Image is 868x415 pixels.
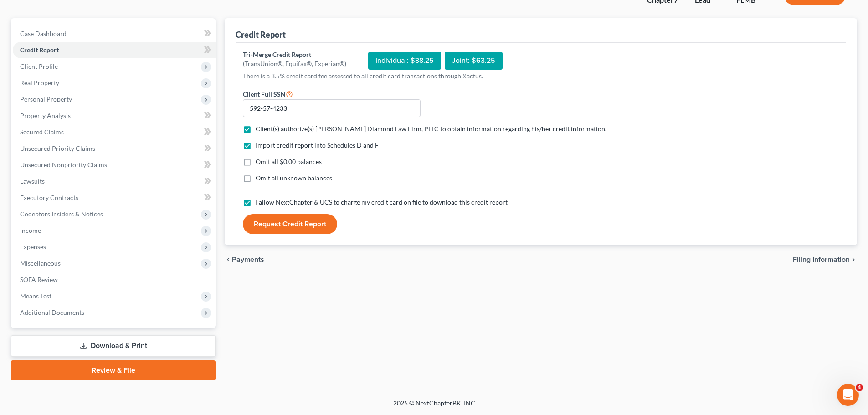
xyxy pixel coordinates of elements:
span: Executory Contracts [20,194,78,201]
span: Means Test [20,292,51,300]
span: Import credit report into Schedules D and F [256,141,379,149]
a: Case Dashboard [13,26,216,42]
span: Case Dashboard [20,30,67,37]
span: Payments [232,256,264,263]
span: Omit all unknown balances [256,174,332,182]
i: chevron_right [850,256,857,263]
a: Executory Contracts [13,190,216,206]
a: Secured Claims [13,124,216,140]
span: Credit Report [20,46,59,54]
a: Unsecured Nonpriority Claims [13,157,216,173]
button: Request Credit Report [243,214,337,234]
span: Unsecured Nonpriority Claims [20,161,107,169]
a: Download & Print [11,335,216,357]
span: Unsecured Priority Claims [20,144,95,152]
span: Additional Documents [20,308,84,316]
span: SOFA Review [20,276,58,283]
span: Client Full SSN [243,90,286,98]
i: chevron_left [225,256,232,263]
span: Codebtors Insiders & Notices [20,210,103,218]
div: 2025 © NextChapterBK, INC [175,399,694,415]
a: Credit Report [13,42,216,58]
div: Joint: $63.25 [445,52,503,70]
button: Filing Information chevron_right [793,256,857,263]
span: Filing Information [793,256,850,263]
p: There is a 3.5% credit card fee assessed to all credit card transactions through Xactus. [243,72,607,81]
span: Secured Claims [20,128,64,136]
span: Real Property [20,79,59,87]
span: 4 [856,384,863,391]
div: (TransUnion®, Equifax®, Experian®) [243,59,346,68]
a: Review & File [11,360,216,380]
span: Income [20,226,41,234]
span: Client(s) authorize(s) [PERSON_NAME] Diamond Law Firm, PLLC to obtain information regarding his/h... [256,125,606,133]
span: Miscellaneous [20,259,61,267]
span: Property Analysis [20,112,71,119]
span: Lawsuits [20,177,45,185]
span: Personal Property [20,95,72,103]
span: I allow NextChapter & UCS to charge my credit card on file to download this credit report [256,198,508,206]
input: XXX-XX-XXXX [243,99,421,118]
a: Property Analysis [13,108,216,124]
a: Lawsuits [13,173,216,190]
a: SOFA Review [13,272,216,288]
div: Tri-Merge Credit Report [243,50,346,59]
div: Individual: $38.25 [368,52,441,70]
iframe: Intercom live chat [837,384,859,406]
span: Omit all $0.00 balances [256,158,322,165]
button: chevron_left Payments [225,256,264,263]
div: Credit Report [236,29,286,40]
span: Expenses [20,243,46,251]
a: Unsecured Priority Claims [13,140,216,157]
span: Client Profile [20,62,58,70]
